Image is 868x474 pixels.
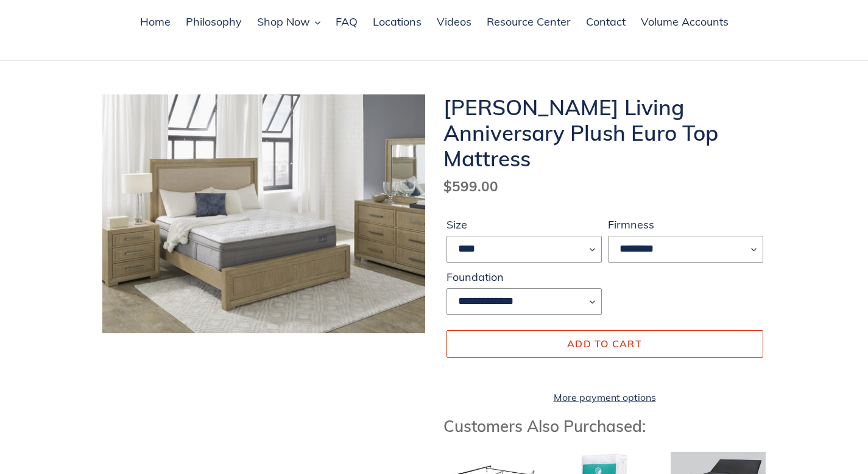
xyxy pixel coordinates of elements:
[446,390,763,405] a: More payment options
[446,269,602,285] label: Foundation
[443,177,498,195] span: $599.00
[336,15,358,29] span: FAQ
[373,15,422,29] span: Locations
[251,13,326,32] button: Shop Now
[431,13,478,32] a: Videos
[330,13,364,32] a: FAQ
[367,13,428,32] a: Locations
[257,15,310,29] span: Shop Now
[635,13,735,32] a: Volume Accounts
[180,13,248,32] a: Philosophy
[586,15,626,29] span: Contact
[580,13,632,32] a: Contact
[443,417,766,436] h3: Customers Also Purchased:
[481,13,577,32] a: Resource Center
[567,338,642,350] span: Add to cart
[608,216,763,233] label: Firmness
[140,15,171,29] span: Home
[487,15,571,29] span: Resource Center
[446,330,763,357] button: Add to cart
[443,94,766,171] h1: [PERSON_NAME] Living Anniversary Plush Euro Top Mattress
[186,15,242,29] span: Philosophy
[641,15,729,29] span: Volume Accounts
[446,216,602,233] label: Size
[134,13,177,32] a: Home
[437,15,471,29] span: Videos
